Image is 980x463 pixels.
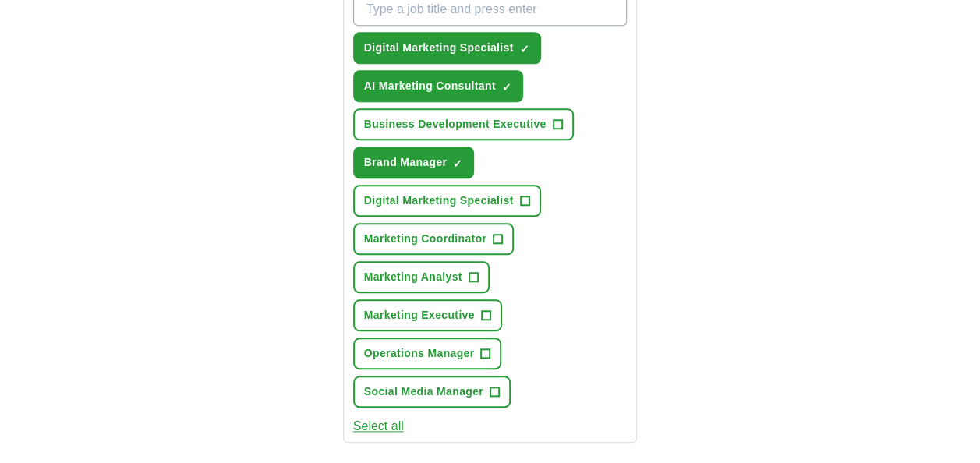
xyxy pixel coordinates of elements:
[353,32,541,64] button: Digital Marketing Specialist✓
[353,261,490,293] button: Marketing Analyst
[353,338,502,369] button: Operations Manager
[364,345,475,362] span: Operations Manager
[453,157,462,170] span: ✓
[364,307,475,323] span: Marketing Executive
[353,299,502,331] button: Marketing Executive
[353,223,514,255] button: Marketing Coordinator
[353,147,474,178] button: Brand Manager✓
[520,43,529,55] span: ✓
[364,269,462,285] span: Marketing Analyst
[364,154,447,171] span: Brand Manager
[353,185,541,217] button: Digital Marketing Specialist
[364,193,514,209] span: Digital Marketing Specialist
[364,231,486,247] span: Marketing Coordinator
[353,70,523,102] button: AI Marketing Consultant✓
[364,383,483,400] span: Social Media Manager
[353,417,404,436] button: Select all
[364,40,514,56] span: Digital Marketing Specialist
[353,108,574,140] button: Business Development Executive
[353,376,511,408] button: Social Media Manager
[502,81,511,94] span: ✓
[364,78,496,94] span: AI Marketing Consultant
[364,116,547,133] span: Business Development Executive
